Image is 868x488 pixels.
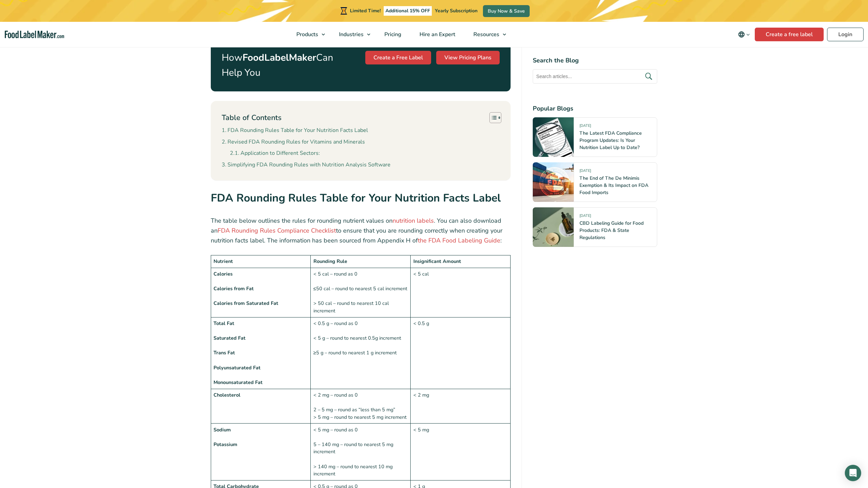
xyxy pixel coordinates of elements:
td: < 5 mg – round as 0 5 – 140 mg – round to nearest 5 mg increment > 140 mg – round to nearest 10 m... [311,424,411,480]
td: < 5 cal [411,268,511,317]
span: Additional 15% OFF [384,6,432,16]
a: Hire an Expert [411,22,463,47]
td: < 0.5 g [411,317,511,389]
a: Buy Now & Save [483,5,530,17]
a: View Pricing Plans [436,51,500,64]
h4: Search the Blog [533,56,657,65]
a: The Latest FDA Compliance Program Updates: Is Your Nutrition Label Up to Date? [579,130,642,151]
a: the FDA Food Labeling Guide [418,236,500,245]
td: < 5 cal – round as 0 ≤50 cal – round to nearest 5 cal increment > 50 cal – round to nearest 10 ca... [311,268,411,317]
a: Industries [330,22,374,47]
a: nutrition labels [393,217,434,225]
a: Create a free label [755,28,824,41]
span: Pricing [382,31,402,38]
strong: Rounding Rule [313,258,347,265]
strong: FoodLabelMaker [242,51,316,64]
strong: Calories from Fat [214,285,254,292]
span: Hire an Expert [417,31,456,38]
p: See How Can Help You [222,35,340,80]
strong: FDA Rounding Rules Table for Your Nutrition Facts Label [211,191,501,205]
input: Search articles... [533,69,657,84]
span: Resources [471,31,500,38]
a: Food Label Maker homepage [5,31,64,39]
a: Simplifying FDA Rounding Rules with Nutrition Analysis Software [222,161,391,169]
strong: Total Fat [214,320,234,327]
a: CBD Labeling Guide for Food Products: FDA & State Regulations [579,220,644,241]
strong: Monounsaturated Fat [214,379,263,386]
span: [DATE] [579,213,591,221]
strong: Saturated Fat [214,335,246,341]
strong: Polyunsaturated Fat [214,364,261,371]
span: [DATE] [579,168,591,176]
td: < 5 mg [411,424,511,480]
strong: Trans Fat [214,349,235,356]
strong: Calories [214,270,233,277]
a: Pricing [376,22,409,47]
h4: Popular Blogs [533,104,657,113]
strong: Sodium [214,426,231,433]
a: Toggle Table of Content [484,112,500,123]
a: Create a Free Label [365,51,431,64]
a: Login [827,28,864,41]
span: Products [294,31,319,38]
a: FDA Rounding Rules Table for Your Nutrition Facts Label [222,126,368,135]
span: [DATE] [579,123,591,131]
button: Change language [733,28,755,41]
span: Industries [337,31,364,38]
a: FDA Rounding Rules Compliance Checklist [218,226,336,235]
p: The table below outlines the rules for rounding nutrient values on . You can also download an to ... [211,216,511,245]
span: Yearly Subscription [435,8,477,14]
strong: Calories from Saturated Fat [214,300,278,307]
strong: Nutrient [214,258,233,265]
a: Application to Different Sectors: [230,149,320,158]
a: Products [288,22,328,47]
a: Resources [465,22,510,47]
strong: Potassium [214,441,237,448]
strong: Cholesterol [214,391,240,398]
td: < 0.5 g – round as 0 < 5 g – round to nearest 0.5g increment ≥5 g – round to nearest 1 g increment [311,317,411,389]
a: Revised FDA Rounding Rules for Vitamins and Minerals [222,138,365,147]
span: Limited Time! [350,8,381,14]
div: Open Intercom Messenger [845,465,861,481]
strong: Insignificant Amount [413,258,461,265]
a: The End of The De Minimis Exemption & Its Impact on FDA Food Imports [579,175,648,196]
td: < 2 mg [411,389,511,424]
td: < 2 mg – round as 0 2 – 5 mg – round as “less than 5 mg” > 5 mg – round to nearest 5 mg increment [311,389,411,424]
p: Table of Contents [222,113,281,123]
